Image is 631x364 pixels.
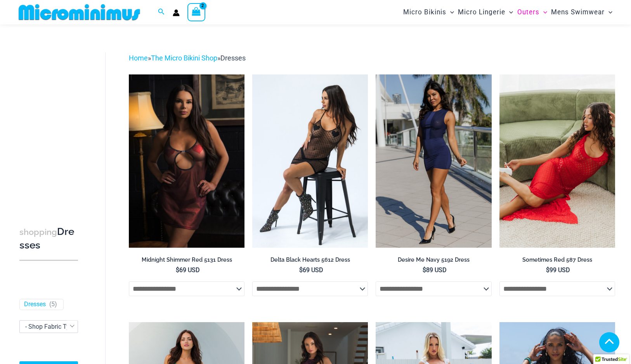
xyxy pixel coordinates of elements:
span: Menu Toggle [446,2,454,22]
span: ( ) [49,300,57,309]
span: Menu Toggle [505,2,513,22]
a: Mens SwimwearMenu ToggleMenu Toggle [549,2,614,22]
span: $ [423,266,426,274]
span: - Shop Fabric Type [25,323,76,330]
a: Search icon link [158,7,165,17]
a: Home [129,54,148,62]
a: Delta Black Hearts 5612 Dress [252,256,368,266]
img: Delta Black Hearts 5612 Dress 05 [252,74,368,248]
bdi: 99 USD [546,266,570,274]
h2: Midnight Shimmer Red 5131 Dress [129,256,244,264]
span: Menu Toggle [605,2,612,22]
h3: Dresses [19,225,78,252]
a: Desire Me Navy 5192 Dress 11Desire Me Navy 5192 Dress 09Desire Me Navy 5192 Dress 09 [376,74,491,248]
a: Micro BikinisMenu ToggleMenu Toggle [401,2,456,22]
a: Micro LingerieMenu ToggleMenu Toggle [456,2,515,22]
span: Menu Toggle [539,2,547,22]
a: Midnight Shimmer Red 5131 Dress 03v3Midnight Shimmer Red 5131 Dress 05Midnight Shimmer Red 5131 D... [129,74,244,248]
bdi: 69 USD [299,266,323,274]
img: MM SHOP LOGO FLAT [16,3,143,21]
bdi: 89 USD [423,266,447,274]
span: Micro Lingerie [458,2,505,22]
a: Midnight Shimmer Red 5131 Dress [129,256,244,266]
h2: Delta Black Hearts 5612 Dress [252,256,368,264]
a: OutersMenu ToggleMenu Toggle [515,2,549,22]
iframe: TrustedSite Certified [19,46,89,201]
span: » » [129,54,246,62]
nav: Site Navigation [400,1,615,23]
span: - Shop Fabric Type [19,320,78,333]
bdi: 69 USD [176,266,200,274]
span: shopping [19,227,57,237]
span: $ [176,266,179,274]
img: Midnight Shimmer Red 5131 Dress 03v3 [129,74,244,248]
span: Outers [517,2,539,22]
span: Micro Bikinis [403,2,446,22]
span: Mens Swimwear [551,2,605,22]
img: Desire Me Navy 5192 Dress 11 [376,74,491,248]
a: Desire Me Navy 5192 Dress [376,256,491,266]
img: Sometimes Red 587 Dress 10 [499,74,615,248]
a: View Shopping Cart, 2 items [187,3,205,21]
span: - Shop Fabric Type [20,321,78,333]
a: Sometimes Red 587 Dress 10Sometimes Red 587 Dress 09Sometimes Red 587 Dress 09 [499,74,615,248]
span: $ [299,266,303,274]
a: Dresses [24,300,46,309]
h2: Desire Me Navy 5192 Dress [376,256,491,264]
a: Sometimes Red 587 Dress [499,256,615,266]
h2: Sometimes Red 587 Dress [499,256,615,264]
span: 5 [51,300,55,308]
a: The Micro Bikini Shop [151,54,217,62]
span: Dresses [220,54,246,62]
span: $ [546,266,550,274]
a: Delta Black Hearts 5612 Dress 05Delta Black Hearts 5612 Dress 04Delta Black Hearts 5612 Dress 04 [252,74,368,248]
a: Account icon link [173,9,180,16]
